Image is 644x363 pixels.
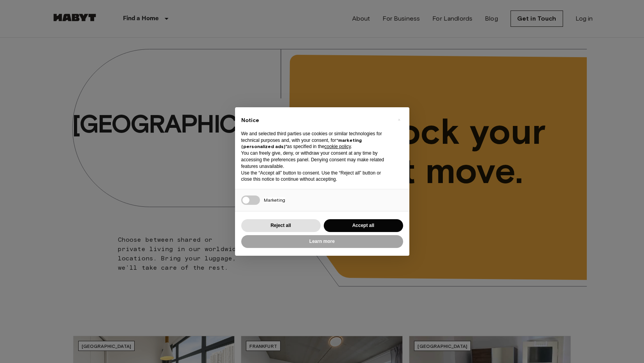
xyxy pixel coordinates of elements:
button: Learn more [241,235,403,248]
span: Marketing [264,197,285,203]
p: We and selected third parties use cookies or similar technologies for technical purposes and, wit... [241,131,391,150]
h2: Notice [241,117,391,124]
button: Reject all [241,219,321,232]
button: Accept all [324,219,403,232]
a: cookie policy [325,144,351,149]
span: × [398,115,400,124]
strong: “marketing (personalized ads)” [241,137,362,150]
p: Use the “Accept all” button to consent. Use the “Reject all” button or close this notice to conti... [241,170,391,183]
button: Close this notice [393,113,405,126]
p: You can freely give, deny, or withdraw your consent at any time by accessing the preferences pane... [241,150,391,169]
